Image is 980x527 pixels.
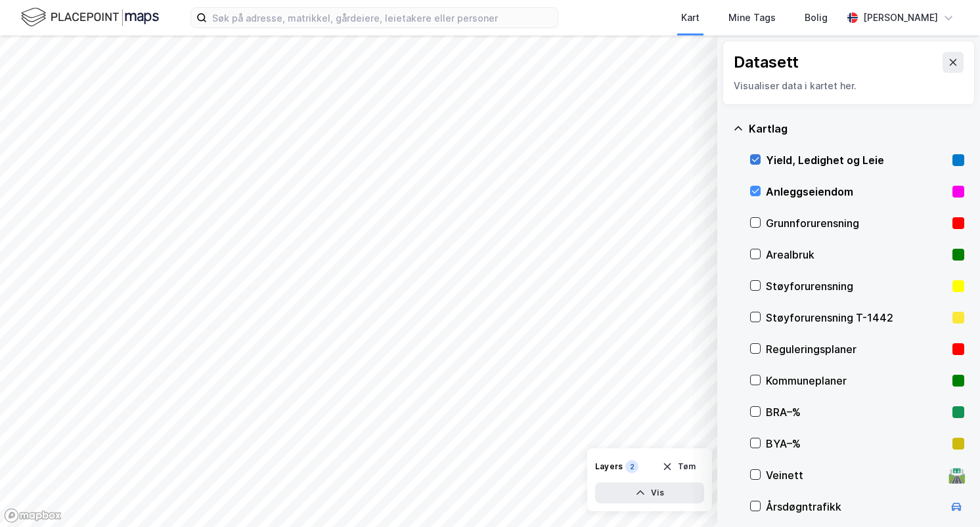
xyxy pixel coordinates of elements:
[766,278,947,294] div: Støyforurensning
[766,467,943,483] div: Veinett
[863,10,938,26] div: [PERSON_NAME]
[749,121,964,137] div: Kartlag
[766,152,947,168] div: Yield, Ledighet og Leie
[207,8,558,28] input: Søk på adresse, matrikkel, gårdeiere, leietakere eller personer
[766,404,947,420] div: BRA–%
[766,310,947,326] div: Støyforurensning T-1442
[681,10,700,26] div: Kart
[625,460,638,473] div: 2
[805,10,828,26] div: Bolig
[766,247,947,263] div: Arealbruk
[734,52,799,73] div: Datasett
[766,184,947,200] div: Anleggseiendom
[4,508,62,523] a: Mapbox homepage
[766,436,947,452] div: BYA–%
[914,464,980,527] div: Kontrollprogram for chat
[21,6,159,29] img: logo.f888ab2527a4732fd821a326f86c7f29.svg
[654,456,704,477] button: Tøm
[595,461,623,472] div: Layers
[766,341,947,357] div: Reguleringsplaner
[766,499,943,515] div: Årsdøgntrafikk
[595,482,704,503] button: Vis
[766,215,947,231] div: Grunnforurensning
[766,373,947,389] div: Kommuneplaner
[734,78,964,94] div: Visualiser data i kartet her.
[728,10,776,26] div: Mine Tags
[914,464,980,527] iframe: Chat Widget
